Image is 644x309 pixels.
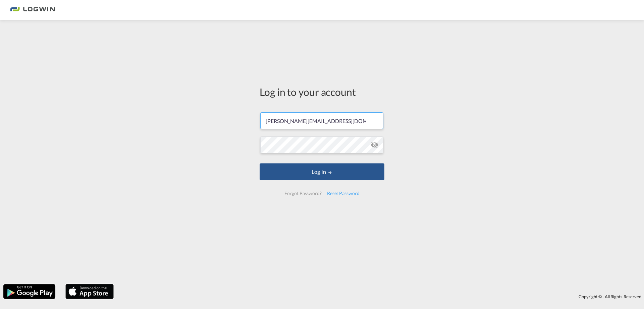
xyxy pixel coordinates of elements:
[282,187,324,199] div: Forgot Password?
[65,283,114,300] img: apple.png
[260,85,384,99] div: Log in to your account
[3,283,56,300] img: google.png
[10,3,55,18] img: bc73a0e0d8c111efacd525e4c8ad7d32.png
[260,163,384,180] button: LOGIN
[117,291,644,302] div: Copyright © . All Rights Reserved
[324,187,362,199] div: Reset Password
[371,141,379,149] md-icon: icon-eye-off
[260,112,383,129] input: Enter email/phone number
